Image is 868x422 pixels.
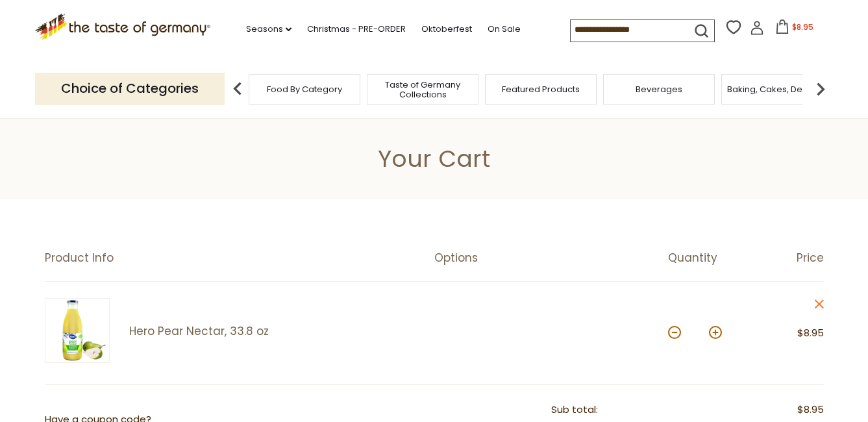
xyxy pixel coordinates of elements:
[45,251,434,265] div: Product Info
[636,84,682,94] a: Beverages
[246,22,291,36] a: Seasons
[792,21,813,32] span: $8.95
[371,80,475,99] a: Taste of Germany Collections
[502,84,580,94] a: Featured Products
[488,22,521,36] a: On Sale
[808,76,834,102] img: next arrow
[267,84,342,94] a: Food By Category
[307,22,406,36] a: Christmas - PRE-ORDER
[746,251,824,265] div: Price
[668,251,746,265] div: Quantity
[797,326,824,340] span: $8.95
[551,403,598,416] span: Sub total:
[767,19,822,39] button: $8.95
[35,73,225,105] p: Choice of Categories
[727,84,828,94] a: Baking, Cakes, Desserts
[434,251,668,265] div: Options
[225,76,251,102] img: previous arrow
[45,298,110,363] img: Hero Pear Nectar, 33.8 oz
[421,22,472,36] a: Oktoberfest
[40,144,828,173] h1: Your Cart
[797,402,824,418] span: $8.95
[129,325,412,338] a: Hero Pear Nectar, 33.8 oz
